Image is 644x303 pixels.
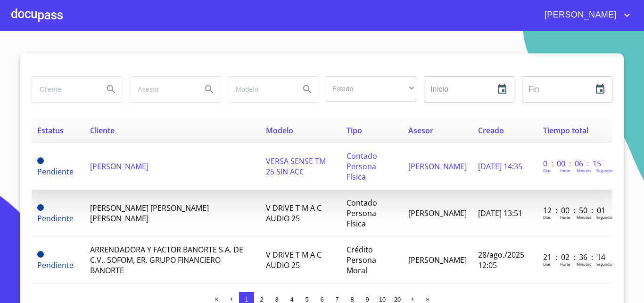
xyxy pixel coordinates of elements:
[37,157,44,164] span: Pendiente
[350,296,354,303] span: 8
[32,77,96,102] input: search
[90,244,243,276] span: ARRENDADORA Y FACTOR BANORTE S.A. DE C.V., SOFOM, ER. GRUPO FINANCIERO BANORTE
[560,168,570,173] p: Horas
[37,204,44,211] span: Pendiente
[37,125,64,136] span: Estatus
[537,8,633,23] button: account of current user
[408,125,433,136] span: Asesor
[543,252,607,262] p: 21 : 02 : 36 : 14
[379,296,386,303] span: 10
[90,161,149,172] span: [PERSON_NAME]
[577,215,591,220] p: Minutos
[266,125,293,136] span: Modelo
[90,203,209,224] span: [PERSON_NAME] [PERSON_NAME] [PERSON_NAME]
[560,215,570,220] p: Horas
[347,125,362,136] span: Tipo
[394,296,401,303] span: 20
[478,250,524,270] span: 28/ago./2025 12:05
[305,296,308,303] span: 5
[543,125,588,136] span: Tiempo total
[266,156,326,177] span: VERSA SENSE TM 25 SIN ACC
[326,76,416,102] div: ​
[37,260,74,270] span: Pendiente
[543,215,551,220] p: Dias
[347,244,376,276] span: Crédito Persona Moral
[347,151,377,182] span: Contado Persona Física
[275,296,278,303] span: 3
[365,296,369,303] span: 9
[266,250,322,270] span: V DRIVE T M A C AUDIO 25
[347,198,377,229] span: Contado Persona Física
[37,213,74,224] span: Pendiente
[478,208,522,218] span: [DATE] 13:51
[245,296,248,303] span: 1
[543,158,607,169] p: 0 : 00 : 06 : 15
[408,255,467,265] span: [PERSON_NAME]
[543,205,607,216] p: 12 : 00 : 50 : 01
[260,296,263,303] span: 2
[478,161,522,172] span: [DATE] 14:35
[37,166,74,177] span: Pendiente
[408,161,467,172] span: [PERSON_NAME]
[198,78,221,101] button: Search
[335,296,339,303] span: 7
[537,8,621,23] span: [PERSON_NAME]
[543,168,551,173] p: Dias
[596,168,614,173] p: Segundos
[100,78,123,101] button: Search
[290,296,293,303] span: 4
[266,203,322,224] span: V DRIVE T M A C AUDIO 25
[228,77,292,102] input: search
[577,168,591,173] p: Minutos
[408,208,467,218] span: [PERSON_NAME]
[596,215,614,220] p: Segundos
[37,251,44,258] span: Pendiente
[543,261,551,267] p: Dias
[560,261,570,267] p: Horas
[296,78,319,101] button: Search
[320,296,323,303] span: 6
[596,261,614,267] p: Segundos
[577,261,591,267] p: Minutos
[90,125,115,136] span: Cliente
[478,125,504,136] span: Creado
[130,77,194,102] input: search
